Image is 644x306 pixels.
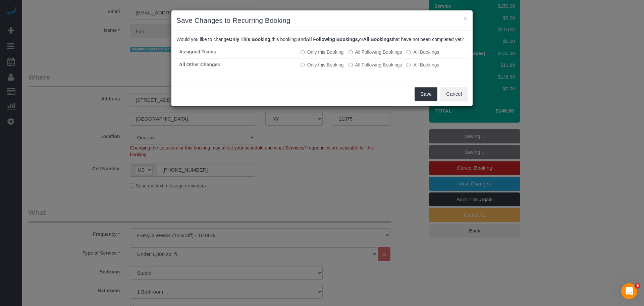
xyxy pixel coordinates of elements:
label: All other bookings in the series will remain the same. [301,61,344,68]
input: All Bookings [407,50,411,54]
input: All Following Bookings [348,63,353,67]
label: All bookings that have not been completed yet will be changed. [407,61,439,68]
b: All Following Bookings, [306,37,359,42]
label: All other bookings in the series will remain the same. [301,49,344,55]
input: All Following Bookings [348,50,353,54]
iframe: Intercom live chat [621,283,637,299]
label: All bookings that have not been completed yet will be changed. [407,49,439,55]
p: Would you like to change this booking and or that have not been completed yet? [176,36,468,43]
h3: Save Changes to Recurring Booking [176,15,468,26]
strong: All Other Changes [179,62,220,67]
input: Only this Booking [301,50,305,54]
b: Only This Booking, [229,37,272,42]
label: This and all the bookings after it will be changed. [348,61,402,68]
button: Save [415,87,437,101]
label: This and all the bookings after it will be changed. [348,49,402,55]
input: Only this Booking [301,63,305,67]
button: Cancel [440,87,468,101]
button: × [464,15,468,22]
input: All Bookings [407,63,411,67]
b: All Bookings [363,37,392,42]
span: 5 [635,283,640,289]
strong: Assigned Teams [179,49,216,54]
